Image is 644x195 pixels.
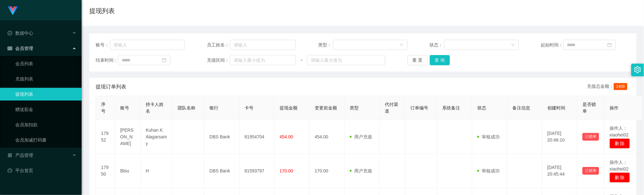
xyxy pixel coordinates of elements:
[120,105,129,110] span: 账号
[15,73,77,85] a: 充值列表
[96,42,110,48] span: 账号：
[541,42,563,48] span: 起始时间：
[204,120,239,154] td: DBS Bank
[15,57,77,70] a: 会员列表
[280,168,293,173] span: 170.00
[115,154,141,188] td: Bbiu
[512,105,530,110] span: 备注信息
[8,153,12,157] i: 图标: appstore-o
[230,55,296,65] input: 请输入最小值为
[141,120,172,154] td: Kuhan K Alagarsamy
[310,154,345,188] td: 170.00
[315,105,337,110] span: 变更前金额
[207,42,230,48] span: 员工姓名：
[307,55,385,65] input: 请输入最大值为
[96,57,118,64] span: 结束时间：
[15,118,77,131] a: 会员加扣款
[385,102,398,114] span: 代付渠道
[310,120,345,154] td: 454.00
[8,6,18,15] img: logo.9652507e.png
[209,105,218,110] span: 银行
[610,126,629,137] span: 操作人：xiaohei02
[587,83,630,91] div: 充值总金额：
[96,83,126,91] span: 提现订单列表
[430,55,450,65] button: 查 询
[582,102,596,114] span: 是否锁单
[146,102,164,114] span: 持卡人姓名
[8,46,33,51] span: 会员管理
[610,172,630,183] button: 删 除
[542,120,577,154] td: [DATE] 20:46:10
[89,6,115,16] h1: 提现列表
[511,43,515,47] i: 图标: down
[477,105,486,110] span: 状态
[582,133,599,141] button: 已锁单
[239,120,274,154] td: 81954704
[614,83,627,90] span: 2409
[607,43,612,47] i: 图标: calendar
[110,40,185,50] input: 请输入
[407,55,428,65] button: 重 置
[429,42,444,48] span: 状态：
[115,120,141,154] td: [PERSON_NAME]
[442,105,460,110] span: 系统备注
[239,154,274,188] td: 81593797
[15,134,77,146] a: 会员加减打码量
[610,105,618,110] span: 操作
[400,43,404,47] i: 图标: down
[280,134,293,139] span: 454.00
[8,31,12,35] i: 图标: check-circle-o
[178,105,195,110] span: 团队名称
[8,31,33,36] span: 数据中心
[318,42,333,48] span: 类型：
[350,134,372,139] span: 用户充值
[477,168,500,173] span: 审核成功
[582,167,599,175] button: 已锁单
[280,105,297,110] span: 提现金额
[204,154,239,188] td: DBS Bank
[96,154,115,188] td: 17950
[8,164,77,177] a: 图标: dashboard平台首页
[162,58,166,62] i: 图标: calendar
[610,138,630,149] button: 删 除
[410,105,428,110] span: 订单编号
[610,160,629,171] span: 操作人：xiaohei02
[542,154,577,188] td: [DATE] 20:45:44
[477,134,500,139] span: 审核成功
[350,105,359,110] span: 类型
[8,153,33,158] span: 产品管理
[350,168,372,173] span: 用户充值
[547,105,565,110] span: 创建时间
[8,46,12,51] i: 图标: table
[230,40,296,50] input: 请输入
[207,57,230,64] span: 充值区间：
[15,103,77,116] a: 赠送彩金
[141,154,172,188] td: H
[245,105,253,110] span: 卡号
[296,57,307,64] span: ~
[15,88,77,101] a: 提现列表
[634,66,641,73] i: 图标: setting
[96,120,115,154] td: 17952
[101,102,106,114] span: 序号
